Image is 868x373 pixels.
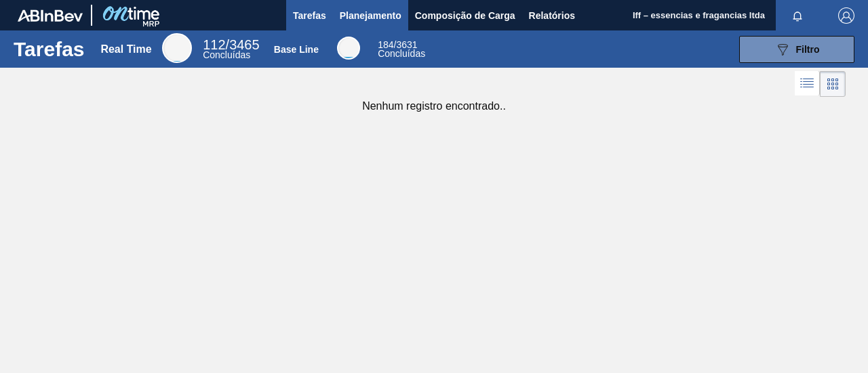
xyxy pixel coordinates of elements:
span: Relatórios [529,7,575,24]
div: Base Line [274,44,319,55]
div: Real Time [162,33,192,63]
span: Filtro [796,44,820,55]
button: Notificações [776,6,819,25]
span: 184 [378,39,393,50]
span: Planejamento [340,7,401,24]
div: Real Time [203,39,259,60]
span: Concluídas [378,48,425,59]
div: Real Time [100,43,151,56]
img: Logout [838,7,854,24]
img: TNhmsLtSVTkK8tSr43FrP2fwEKptu5GPRR3wAAAABJRU5ErkJggg== [18,9,83,22]
span: Concluídas [203,49,250,60]
span: 112 [203,37,225,52]
span: / 3465 [203,37,259,52]
span: Composição de Carga [415,7,515,24]
h1: Tarefas [14,41,85,57]
button: Filtro [739,36,854,63]
div: Visão em Lista [795,71,820,97]
div: Base Line [337,37,360,60]
span: / 3631 [378,39,417,50]
div: Visão em Cards [820,71,846,97]
div: Base Line [378,41,425,58]
span: Tarefas [293,7,326,24]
